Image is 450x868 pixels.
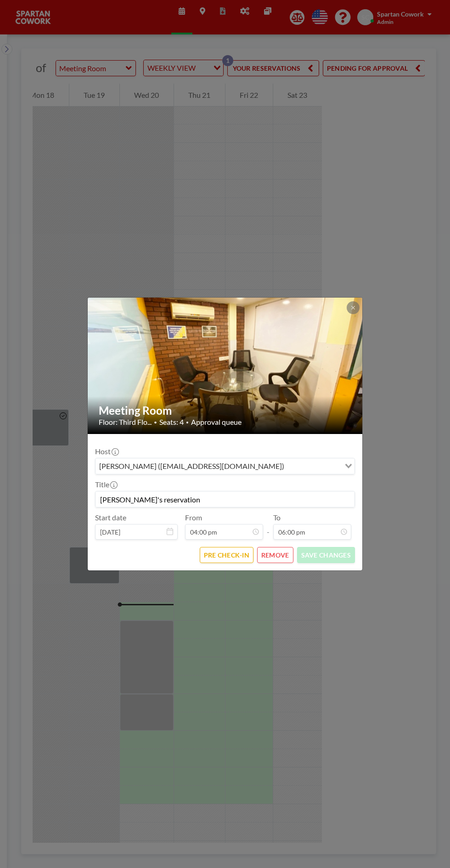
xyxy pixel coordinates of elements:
[287,460,339,472] input: Search for option
[96,491,354,507] input: (No title)
[191,417,242,427] span: Approval queue
[95,480,117,489] label: Title
[267,516,270,536] span: -
[257,547,293,563] button: REMOVE
[273,513,281,522] label: To
[95,447,118,456] label: Host
[99,404,352,417] h2: Meeting Room
[99,417,152,427] span: Floor: Third Flo...
[97,460,286,472] span: [PERSON_NAME] ([EMAIL_ADDRESS][DOMAIN_NAME])
[88,262,363,469] img: 537.jpg
[95,513,126,522] label: Start date
[297,547,355,563] button: SAVE CHANGES
[159,417,184,427] span: Seats: 4
[185,513,202,522] label: From
[96,458,354,474] div: Search for option
[186,419,189,425] span: •
[154,419,157,426] span: •
[200,547,253,563] button: PRE CHECK-IN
